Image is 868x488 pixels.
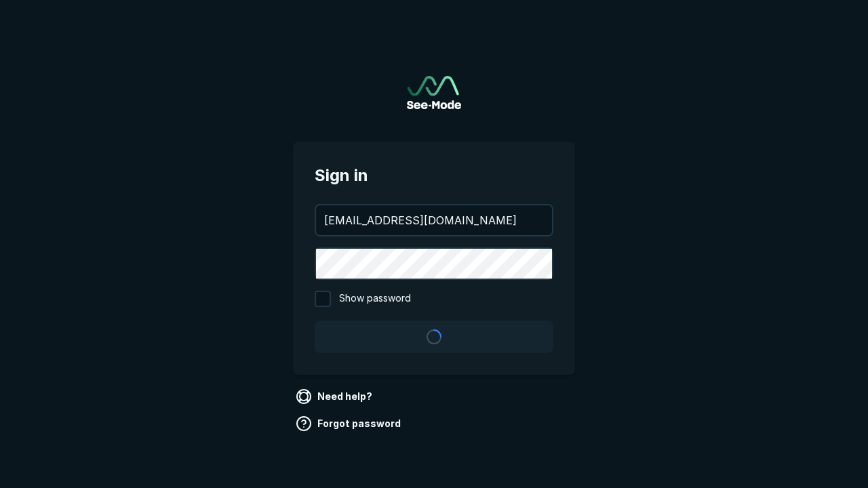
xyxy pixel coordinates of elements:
img: See-Mode Logo [407,76,461,109]
a: Need help? [293,386,378,407]
a: Go to sign in [407,76,461,109]
a: Forgot password [293,413,406,434]
span: Show password [339,291,411,307]
input: your@email.com [316,205,552,235]
span: Sign in [315,163,553,188]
